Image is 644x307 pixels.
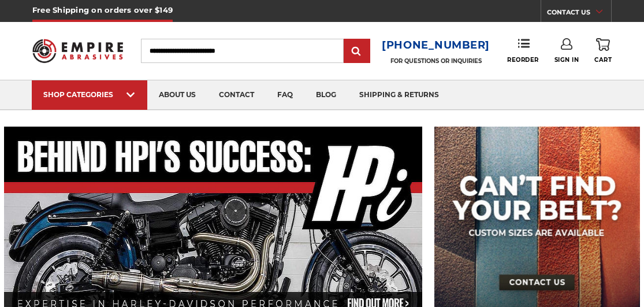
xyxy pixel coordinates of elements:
[382,57,490,65] p: FOR QUESTIONS OR INQUIRIES
[594,38,612,64] a: Cart
[304,80,348,110] a: blog
[345,40,368,63] input: Submit
[382,37,490,54] a: [PHONE_NUMBER]
[507,38,539,63] a: Reorder
[348,80,451,110] a: shipping & returns
[32,33,123,68] img: Empire Abrasives
[43,90,136,99] div: SHOP CATEGORIES
[554,56,579,64] span: Sign In
[507,56,539,64] span: Reorder
[266,80,304,110] a: faq
[147,80,207,110] a: about us
[547,6,611,22] a: CONTACT US
[594,56,612,64] span: Cart
[207,80,266,110] a: contact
